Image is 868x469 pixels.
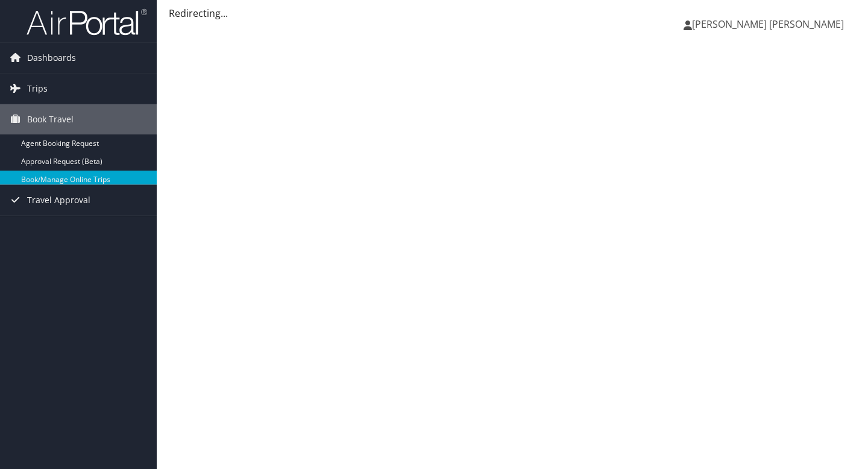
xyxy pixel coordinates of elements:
span: Book Travel [27,104,74,134]
span: Travel Approval [27,185,90,215]
span: Trips [27,74,48,104]
img: airportal-logo.png [27,8,147,36]
span: [PERSON_NAME] [PERSON_NAME] [692,17,844,31]
a: [PERSON_NAME] [PERSON_NAME] [684,6,856,42]
span: Dashboards [27,43,76,73]
div: Redirecting... [169,6,856,20]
